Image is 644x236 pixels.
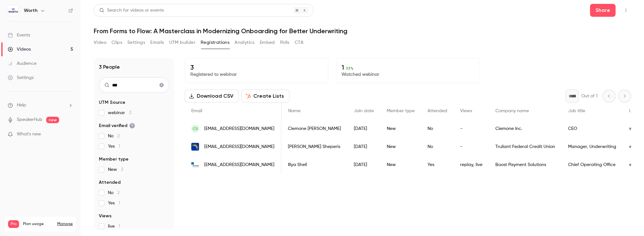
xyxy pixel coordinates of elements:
[8,32,30,38] div: Events
[156,80,167,90] button: Clear search
[117,134,120,138] span: 2
[380,156,421,174] div: New
[454,120,489,138] div: -
[65,132,73,137] iframe: Noticeable Trigger
[288,109,301,113] span: Name
[108,143,120,150] span: Yes
[8,102,73,109] li: help-dropdown-opener
[108,133,120,139] span: No
[280,37,290,48] button: Polls
[204,162,274,168] span: [EMAIL_ADDRESS][DOMAIN_NAME]
[260,37,275,48] button: Embed
[108,190,120,196] span: No
[8,46,31,53] div: Videos
[99,213,111,219] span: Views
[111,37,122,48] button: Clips
[99,99,125,106] span: UTM Source
[99,7,164,14] div: Search for videos or events
[8,60,37,67] div: Audience
[380,120,421,138] div: New
[489,120,562,138] div: Ciemone Inc.
[190,71,323,78] p: Registered to webinar
[8,5,18,16] img: Worth
[581,93,597,99] p: Out of 1
[150,37,164,48] button: Emails
[421,120,454,138] div: No
[17,131,41,138] span: What's new
[108,223,120,230] span: live
[191,162,199,168] img: boostb2b.com
[421,138,454,156] div: No
[8,220,19,228] span: Pro
[495,109,529,113] span: Company name
[281,120,347,138] div: Ciemone [PERSON_NAME]
[57,221,73,227] a: Manage
[347,156,380,174] div: [DATE]
[621,5,631,15] button: Top Bar Actions
[193,126,198,132] span: CS
[99,156,129,162] span: Member type
[94,37,106,48] button: Video
[204,143,274,150] span: [EMAIL_ADDRESS][DOMAIN_NAME]
[99,123,135,129] span: Email verified
[342,71,474,78] p: Watched webinar
[46,117,59,123] span: new
[190,64,323,71] p: 3
[191,109,202,113] span: Email
[108,110,131,116] span: webinar
[387,109,415,113] span: Member type
[235,37,255,48] button: Analytics
[108,200,120,206] span: Yes
[241,90,290,103] button: Create Lists
[342,64,474,71] p: 1
[94,27,631,35] h1: From Forms to Flow: A Masterclass in Modernizing Onboarding for Better Underwriting
[119,224,120,229] span: 1
[460,109,472,113] span: Views
[281,138,347,156] div: [PERSON_NAME] Sheperis
[347,120,380,138] div: [DATE]
[119,144,120,149] span: 1
[489,156,562,174] div: Boost Payment Solutions
[295,37,303,48] button: CTA
[23,221,53,227] span: Plan usage
[204,125,274,132] span: [EMAIL_ADDRESS][DOMAIN_NAME]
[562,156,623,174] div: Chief Operating Office
[454,138,489,156] div: -
[421,156,454,174] div: Yes
[129,111,131,115] span: 3
[562,138,623,156] div: Manager, Underwriting
[169,37,195,48] button: UTM builder
[117,191,120,195] span: 2
[121,167,123,172] span: 3
[201,37,229,48] button: Registrations
[191,143,199,151] img: truliantfcu.org
[99,63,120,71] h1: 3 People
[347,138,380,156] div: [DATE]
[380,138,421,156] div: New
[568,109,585,113] span: Job title
[590,4,616,17] button: Share
[8,74,34,81] div: Settings
[119,201,120,205] span: 1
[454,156,489,174] div: replay, live
[562,120,623,138] div: CEO
[17,116,42,123] a: SpeakerHub
[127,37,145,48] button: Settings
[428,109,447,113] span: Attended
[489,138,562,156] div: Truliant Federal Credit Union
[24,7,37,14] h6: Worth
[108,166,123,173] span: New
[99,179,121,186] span: Attended
[346,66,354,71] span: 33 %
[354,109,374,113] span: Join date
[281,156,347,174] div: Illya Shell
[185,90,239,103] button: Download CSV
[17,102,26,109] span: Help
